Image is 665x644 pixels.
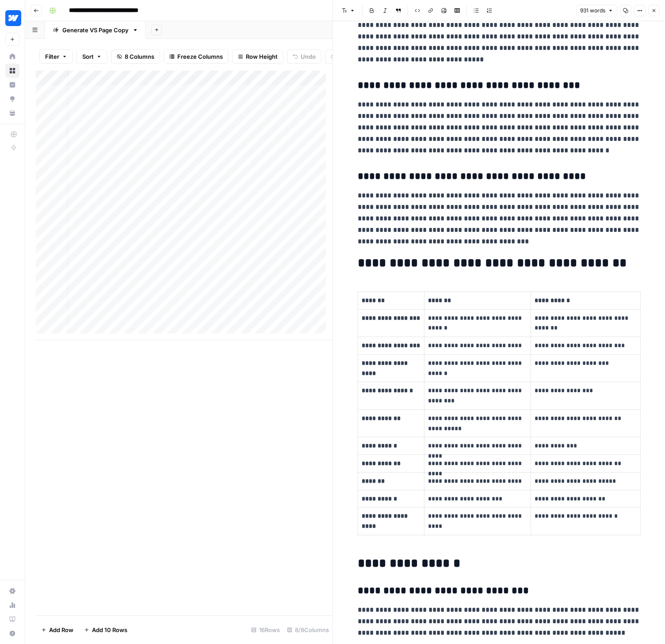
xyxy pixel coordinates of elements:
[39,49,73,64] button: Filter
[248,623,283,637] div: 16 Rows
[580,7,605,15] span: 931 words
[232,49,283,64] button: Row Height
[5,49,19,64] a: Home
[79,623,133,637] button: Add 10 Rows
[246,52,278,61] span: Row Height
[177,52,223,61] span: Freeze Columns
[5,10,21,26] img: Webflow Logo
[5,612,19,626] a: Learning Hub
[111,49,160,64] button: 8 Columns
[36,623,79,637] button: Add Row
[5,78,19,92] a: Insights
[576,5,617,16] button: 931 words
[5,7,19,29] button: Workspace: Webflow
[92,625,127,634] span: Add 10 Rows
[5,626,19,640] button: Help + Support
[76,49,107,64] button: Sort
[82,52,94,61] span: Sort
[287,49,321,64] button: Undo
[5,92,19,106] a: Opportunities
[45,21,146,39] a: Generate VS Page Copy
[5,106,19,120] a: Your Data
[5,64,19,78] a: Browse
[62,26,129,34] div: Generate VS Page Copy
[125,52,154,61] span: 8 Columns
[301,52,316,61] span: Undo
[164,49,229,64] button: Freeze Columns
[45,52,59,61] span: Filter
[5,584,19,598] a: Settings
[283,623,332,637] div: 8/8 Columns
[49,625,73,634] span: Add Row
[5,598,19,612] a: Usage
